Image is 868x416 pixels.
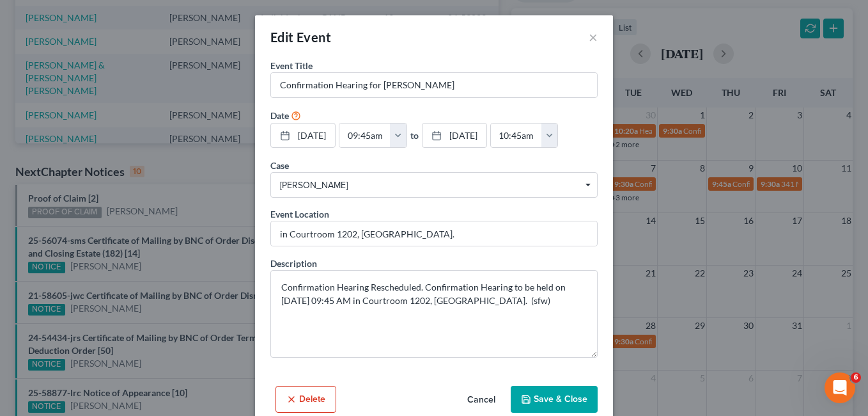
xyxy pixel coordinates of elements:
button: × [589,29,598,45]
a: [DATE] [422,124,486,148]
input: -- : -- [339,124,391,148]
a: [DATE] [271,124,335,148]
button: Delete [275,386,336,413]
span: [PERSON_NAME] [280,179,588,192]
span: 6 [851,372,861,383]
input: Enter event name... [271,73,597,97]
label: Description [270,257,317,270]
input: -- : -- [491,124,542,148]
button: Cancel [457,387,506,413]
iframe: Intercom live chat [825,372,855,403]
button: Save & Close [511,386,598,413]
label: Event Location [270,207,329,221]
input: Enter location... [271,221,597,246]
label: Case [270,159,289,172]
label: to [410,129,419,142]
label: Date [270,109,289,122]
span: Edit Event [270,29,331,45]
span: Event Title [270,60,313,71]
span: Select box activate [270,172,598,198]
